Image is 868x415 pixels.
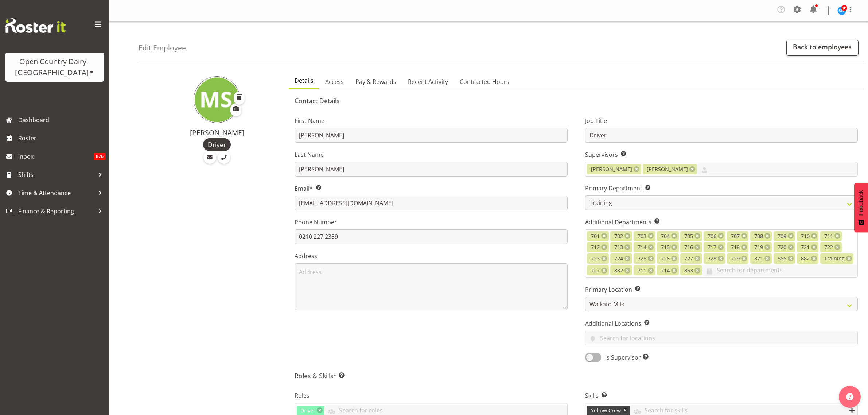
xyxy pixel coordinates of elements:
span: 863 [684,267,693,275]
span: Shifts [18,169,95,180]
span: Dashboard [18,115,106,125]
span: Time & Attendance [18,187,95,198]
span: 729 [731,255,740,263]
span: 711 [824,232,833,240]
label: Primary Location [585,285,858,294]
span: 722 [824,243,833,251]
label: Additional Departments [585,218,858,226]
label: Skills [585,391,858,400]
input: Search for departments [702,265,857,276]
span: 727 [684,255,693,263]
div: Open Country Dairy - [GEOGRAPHIC_DATA] [13,56,97,78]
h4: [PERSON_NAME] [154,129,280,137]
label: Job Title [585,116,858,125]
span: 715 [661,243,670,251]
label: Last Name [295,150,567,159]
input: Last Name [295,162,567,177]
span: [PERSON_NAME] [591,165,632,173]
span: 716 [684,243,693,251]
span: Contracted Hours [460,77,509,86]
span: 702 [614,232,623,240]
span: 701 [591,232,600,240]
span: 728 [708,255,716,263]
span: Pay & Rewards [355,77,396,86]
img: steve-webb8258.jpg [837,6,846,15]
span: 714 [638,243,646,251]
span: Access [325,77,344,86]
span: 719 [754,243,763,251]
span: 710 [801,232,810,240]
span: 725 [638,255,646,263]
span: 713 [614,243,623,251]
span: 882 [801,255,810,263]
input: First Name [295,128,567,143]
label: Primary Department [585,184,858,193]
img: michael-smith11242.jpg [194,76,240,123]
span: Finance & Reporting [18,206,95,217]
span: 721 [801,243,810,251]
span: 727 [591,267,600,275]
span: 712 [591,243,600,251]
label: Phone Number [295,218,567,226]
span: 724 [614,255,623,263]
span: 717 [708,243,716,251]
span: 720 [778,243,786,251]
span: 871 [754,255,763,263]
span: 709 [778,232,786,240]
label: Additional Locations [585,319,858,328]
a: Call Employee [218,151,230,164]
span: 723 [591,255,600,263]
span: 708 [754,232,763,240]
span: Recent Activity [408,77,448,86]
span: Roster [18,133,106,144]
input: Email Address [295,196,567,210]
span: Inbox [18,151,94,162]
img: help-xxl-2.png [846,393,853,400]
img: Rosterit website logo [5,18,66,33]
label: Roles [295,391,567,400]
span: [PERSON_NAME] [647,165,688,173]
span: Yellow Crew [591,407,621,415]
span: 726 [661,255,670,263]
span: 704 [661,232,670,240]
span: Is Supervisor [601,353,649,362]
h5: Contact Details [295,97,858,105]
span: 876 [94,153,106,160]
button: Feedback - Show survey [854,183,868,232]
label: Address [295,252,567,260]
label: First Name [295,116,567,125]
label: Supervisors [585,150,858,159]
a: Email Employee [203,151,216,164]
h5: Roles & Skills* [295,372,858,380]
label: Email* [295,184,567,193]
span: 718 [731,243,740,251]
span: 711 [638,267,646,275]
span: Driver [300,407,315,415]
span: 866 [778,255,786,263]
input: Search for locations [585,332,857,344]
input: Job Title [585,128,858,143]
span: 714 [661,267,670,275]
span: 705 [684,232,693,240]
input: Phone Number [295,229,567,244]
span: Training [824,255,845,263]
span: Details [295,76,314,85]
span: 882 [614,267,623,275]
span: Driver [208,140,226,149]
span: Feedback [858,190,864,216]
h4: Edit Employee [139,44,186,52]
span: 707 [731,232,740,240]
span: 706 [708,232,716,240]
span: 703 [638,232,646,240]
a: Back to employees [786,40,859,56]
